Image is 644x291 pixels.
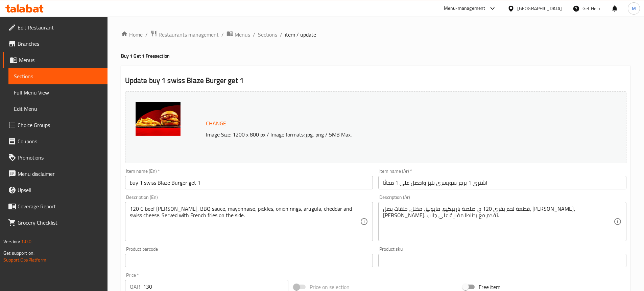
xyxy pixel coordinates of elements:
span: Menus [235,30,250,39]
span: Upsell [18,186,102,194]
a: Edit Restaurant [3,19,108,36]
a: Menus [3,52,108,68]
span: Coupons [18,137,102,145]
p: QAR [130,283,140,291]
span: Edit Restaurant [18,23,102,32]
input: Please enter product sku [378,254,626,267]
li: / [280,30,282,39]
a: Promotions [3,149,108,166]
span: Full Menu View [14,88,102,97]
a: Support.OpsPlatform [3,255,46,264]
span: Get support on: [3,249,34,257]
input: Enter name Ar [378,176,626,189]
a: Menu disclaimer [3,166,108,182]
a: Edit Menu [8,101,108,117]
a: Grocery Checklist [3,214,108,231]
textarea: 120 G beef [PERSON_NAME], BBQ sauce, mayonnaise, pickles, onion rings, arugula, cheddar and swiss... [130,206,360,238]
span: Price on selection [310,283,350,291]
span: Grocery Checklist [18,219,102,227]
a: Sections [8,68,108,84]
span: Promotions [18,153,102,162]
a: Menus [226,30,250,39]
span: Change [206,119,226,128]
span: item / update [285,30,316,39]
span: Edit Menu [14,105,102,113]
div: Menu-management [444,4,485,13]
span: M [632,5,636,12]
a: Full Menu View [8,84,108,101]
li: / [253,30,255,39]
input: Enter name En [125,176,373,189]
a: Choice Groups [3,117,108,133]
span: Sections [14,72,102,80]
span: 1.0.0 [21,237,31,246]
span: Choice Groups [18,121,102,129]
nav: breadcrumb [121,30,630,39]
span: Branches [18,40,102,48]
input: Please enter product barcode [125,254,373,267]
img: mmw_638904214398000891 [136,102,181,136]
a: Coupons [3,133,108,149]
a: Sections [258,30,277,39]
a: Restaurants management [150,30,219,39]
span: Menu disclaimer [18,170,102,178]
span: Restaurants management [159,30,219,39]
h4: Buy 1 Get 1 Free section [121,53,630,59]
span: Menus [19,56,102,64]
div: [GEOGRAPHIC_DATA] [517,5,562,12]
p: Image Size: 1200 x 800 px / Image formats: jpg, png / 5MB Max. [203,130,564,139]
a: Home [121,30,143,39]
a: Branches [3,36,108,52]
button: Change [203,117,229,130]
li: / [145,30,148,39]
span: Coverage Report [18,202,102,210]
a: Upsell [3,182,108,198]
a: Coverage Report [3,198,108,214]
textarea: قطعة لحم بقري 120 ج، صلصة باربيكيو، مايونيز، مخلل، حلقات بصل، [PERSON_NAME]، [PERSON_NAME]. تقدم ... [383,206,614,238]
span: Free item [479,283,500,291]
h2: Update buy 1 swiss Blaze Burger get 1 [125,76,626,86]
li: / [221,30,224,39]
span: Version: [3,237,20,246]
